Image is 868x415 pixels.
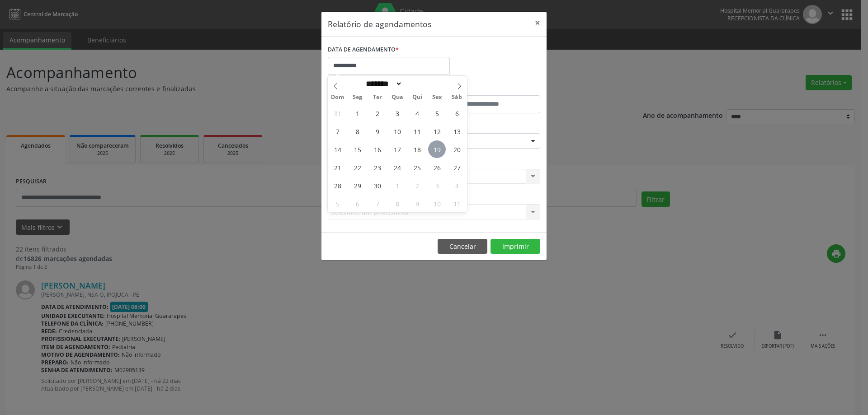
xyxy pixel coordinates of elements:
[329,177,346,194] span: Setembro 28, 2025
[388,177,406,194] span: Outubro 1, 2025
[388,195,406,212] span: Outubro 8, 2025
[448,140,466,158] span: Setembro 20, 2025
[368,159,386,176] span: Setembro 23, 2025
[428,177,446,194] span: Outubro 3, 2025
[448,159,466,176] span: Setembro 27, 2025
[428,159,446,176] span: Setembro 26, 2025
[349,195,366,212] span: Outubro 6, 2025
[428,140,446,158] span: Setembro 19, 2025
[408,177,426,194] span: Outubro 2, 2025
[368,195,386,212] span: Outubro 7, 2025
[368,104,386,122] span: Setembro 2, 2025
[448,122,466,140] span: Setembro 13, 2025
[349,159,366,176] span: Setembro 22, 2025
[448,195,466,212] span: Outubro 11, 2025
[363,79,402,89] select: Month
[448,177,466,194] span: Outubro 4, 2025
[329,159,346,176] span: Setembro 21, 2025
[388,159,406,176] span: Setembro 24, 2025
[427,94,447,100] span: Sex
[368,94,387,100] span: Ter
[348,94,368,100] span: Seg
[408,195,426,212] span: Outubro 9, 2025
[328,94,348,100] span: Dom
[408,122,426,140] span: Setembro 11, 2025
[428,195,446,212] span: Outubro 10, 2025
[328,43,399,57] label: DATA DE AGENDAMENTO
[349,140,366,158] span: Setembro 15, 2025
[408,159,426,176] span: Setembro 25, 2025
[491,239,540,254] button: Imprimir
[438,239,487,254] button: Cancelar
[329,140,346,158] span: Setembro 14, 2025
[388,122,406,140] span: Setembro 10, 2025
[428,122,446,140] span: Setembro 12, 2025
[368,140,386,158] span: Setembro 16, 2025
[329,122,346,140] span: Setembro 7, 2025
[528,12,547,34] button: Close
[436,81,540,95] label: ATÉ
[349,177,366,194] span: Setembro 29, 2025
[387,94,407,100] span: Qua
[368,122,386,140] span: Setembro 9, 2025
[388,140,406,158] span: Setembro 17, 2025
[408,104,426,122] span: Setembro 4, 2025
[447,94,467,100] span: Sáb
[428,104,446,122] span: Setembro 5, 2025
[328,18,431,30] h5: Relatório de agendamentos
[329,195,346,212] span: Outubro 5, 2025
[407,94,427,100] span: Qui
[368,177,386,194] span: Setembro 30, 2025
[408,140,426,158] span: Setembro 18, 2025
[448,104,466,122] span: Setembro 6, 2025
[388,104,406,122] span: Setembro 3, 2025
[349,104,366,122] span: Setembro 1, 2025
[402,79,432,89] input: Year
[349,122,366,140] span: Setembro 8, 2025
[329,104,346,122] span: Agosto 31, 2025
